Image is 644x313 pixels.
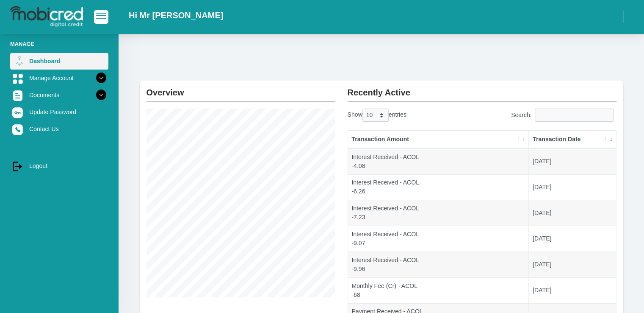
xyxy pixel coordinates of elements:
label: Show entries [348,109,406,122]
a: Dashboard [10,53,108,69]
td: [DATE] [529,277,616,303]
td: Interest Received - ACOL -4.08 [348,148,529,174]
th: Transaction Amount: activate to sort column ascending [348,131,529,148]
td: [DATE] [529,226,616,252]
td: Monthly Fee (Cr) - ACOL -68 [348,277,529,303]
td: Interest Received - ACOL -9.07 [348,226,529,252]
label: Search: [511,109,616,122]
li: Manage [10,40,108,48]
a: Contact Us [10,121,108,137]
td: Interest Received - ACOL -6.26 [348,174,529,200]
td: [DATE] [529,252,616,277]
select: Showentries [362,109,389,122]
td: Interest Received - ACOL -9.96 [348,252,529,277]
td: [DATE] [529,174,616,200]
a: Logout [10,158,108,174]
td: [DATE] [529,148,616,174]
h2: Overview [146,81,335,98]
a: Manage Account [10,70,108,86]
img: logo-mobicred.svg [10,6,83,28]
a: Documents [10,87,108,103]
a: Update Password [10,104,108,120]
input: Search: [535,109,614,122]
h2: Recently Active [348,81,616,98]
td: Interest Received - ACOL -7.23 [348,200,529,226]
th: Transaction Date: activate to sort column ascending [529,131,616,148]
h2: Hi Mr [PERSON_NAME] [129,10,223,20]
td: [DATE] [529,200,616,226]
